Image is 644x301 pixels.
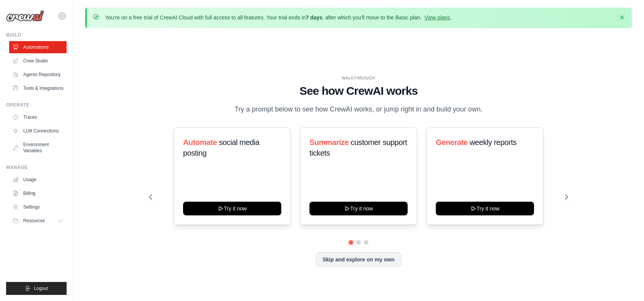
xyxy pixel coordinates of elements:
[6,10,44,22] img: Logo
[606,264,644,301] iframe: Chat Widget
[6,32,67,38] div: Build
[183,202,281,215] button: Try it now
[6,164,67,170] div: Manage
[9,55,67,67] a: Crew Studio
[9,82,67,94] a: Tools & Integrations
[436,202,534,215] button: Try it now
[9,174,67,186] a: Usage
[9,201,67,213] a: Settings
[149,75,568,81] div: WALKTHROUGH
[9,68,67,81] a: Agents Repository
[306,14,322,21] strong: 7 days
[183,138,260,157] span: social media posting
[9,187,67,199] a: Billing
[309,202,408,215] button: Try it now
[6,282,67,295] button: Logout
[105,14,452,21] p: You're on a free trial of CrewAI Cloud with full access to all features. Your trial ends in , aft...
[309,138,407,157] span: customer support tickets
[9,139,67,157] a: Environment Variables
[9,41,67,53] a: Automations
[424,14,450,21] a: View plans
[183,138,217,147] span: Automate
[34,285,48,291] span: Logout
[149,84,568,98] h1: See how CrewAI works
[9,125,67,137] a: LLM Connections
[309,138,349,147] span: Summarize
[9,215,67,227] button: Resources
[316,252,401,267] button: Skip and explore on my own
[9,111,67,123] a: Traces
[436,138,468,147] span: Generate
[6,102,67,108] div: Operate
[470,138,516,147] span: weekly reports
[231,104,486,115] p: Try a prompt below to see how CrewAI works, or jump right in and build your own.
[23,218,45,224] span: Resources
